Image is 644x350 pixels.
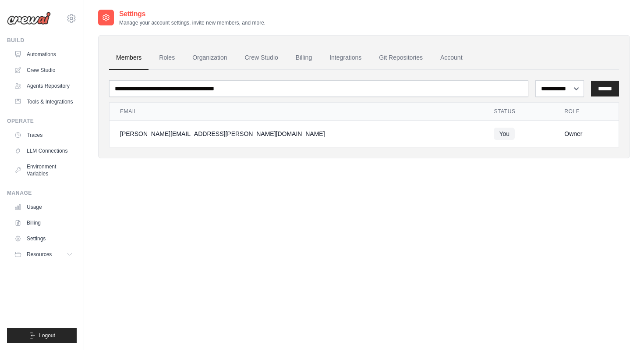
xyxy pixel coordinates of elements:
button: Resources [11,247,77,261]
h2: Settings [119,9,265,19]
th: Role [554,103,619,121]
div: [PERSON_NAME][EMAIL_ADDRESS][PERSON_NAME][DOMAIN_NAME] [120,129,473,138]
a: Usage [11,200,77,214]
a: Integrations [322,46,368,70]
a: Environment Variables [11,160,77,181]
a: Agents Repository [11,79,77,93]
a: Automations [11,47,77,61]
th: Email [110,103,483,121]
a: Organization [185,46,234,70]
a: Settings [11,232,77,246]
span: Resources [27,251,52,258]
div: Operate [7,118,77,125]
div: Owner [564,129,608,138]
a: Crew Studio [11,63,77,77]
a: Crew Studio [238,46,285,70]
div: Build [7,37,77,44]
a: Members [109,46,149,70]
a: Account [433,46,470,70]
span: Logout [39,332,55,339]
a: Billing [289,46,319,70]
button: Logout [7,328,77,343]
a: Traces [11,128,77,142]
a: Git Repositories [372,46,430,70]
div: Manage [7,189,77,196]
a: Roles [152,46,182,70]
p: Manage your account settings, invite new members, and more. [119,19,265,26]
span: You [494,128,515,140]
a: LLM Connections [11,144,77,158]
a: Billing [11,216,77,230]
th: Status [483,103,554,121]
a: Tools & Integrations [11,95,77,109]
img: Logo [7,12,51,25]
